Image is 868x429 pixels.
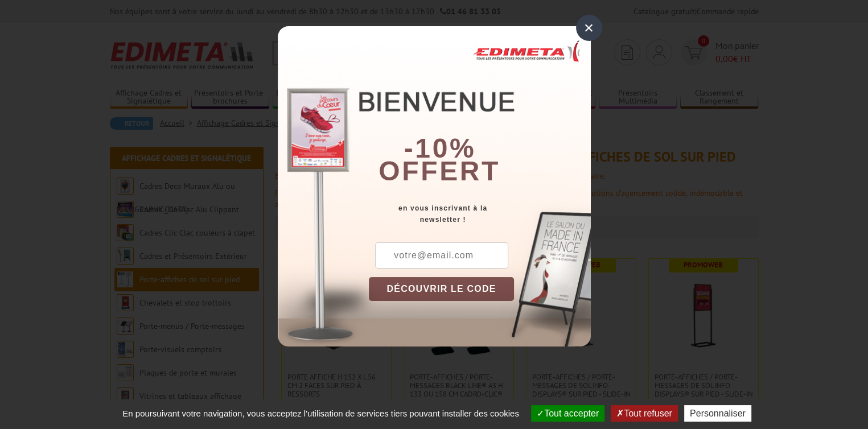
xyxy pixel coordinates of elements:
div: en vous inscrivant à la newsletter ! [369,203,591,225]
font: offert [379,156,500,186]
input: votre@email.com [375,242,508,269]
div: × [576,15,602,41]
b: -10% [404,133,476,163]
span: En poursuivant votre navigation, vous acceptez l'utilisation de services tiers pouvant installer ... [117,409,525,418]
button: Tout refuser [611,405,677,422]
button: Personnaliser (fenêtre modale) [684,405,751,422]
button: Tout accepter [531,405,604,422]
button: DÉCOUVRIR LE CODE [369,277,515,301]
